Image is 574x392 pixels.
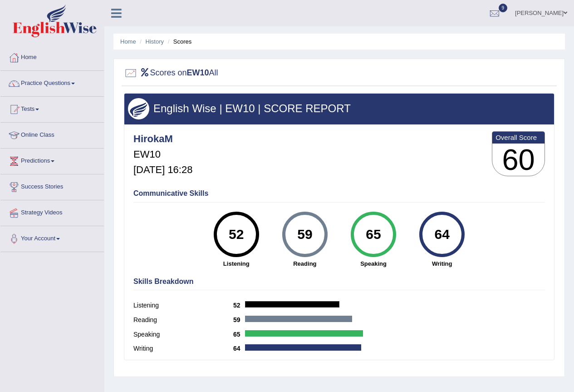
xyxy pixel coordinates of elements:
h5: [DATE] 16:28 [133,164,192,175]
div: 59 [288,215,321,253]
a: Online Class [0,123,104,145]
label: Listening [133,301,233,310]
b: EW10 [187,68,209,77]
li: Scores [166,37,192,46]
h3: English Wise | EW10 | SCORE REPORT [128,103,550,114]
span: 9 [499,4,508,12]
label: Speaking [133,330,233,339]
div: 65 [357,215,390,253]
a: Success Stories [0,174,104,197]
strong: Listening [206,259,266,268]
div: 64 [426,215,459,253]
b: 65 [233,331,245,338]
h2: Scores on All [124,66,218,80]
a: History [146,38,164,45]
label: Reading [133,315,233,325]
a: Your Account [0,226,104,249]
h5: EW10 [133,149,192,160]
a: Practice Questions [0,71,104,94]
label: Writing [133,344,233,353]
a: Strategy Videos [0,200,104,223]
div: 52 [220,215,253,253]
a: Home [120,38,136,45]
a: Home [0,45,104,68]
b: 64 [233,345,245,352]
h4: HirokaM [133,134,192,144]
img: wings.png [128,98,149,119]
b: 59 [233,316,245,323]
a: Predictions [0,149,104,171]
b: 52 [233,302,245,309]
strong: Writing [412,259,472,268]
h4: Communicative Skills [133,189,545,198]
b: Overall Score [496,134,541,141]
h3: 60 [492,144,545,176]
a: Tests [0,97,104,119]
h4: Skills Breakdown [133,278,545,286]
strong: Reading [275,259,334,268]
strong: Speaking [343,259,403,268]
